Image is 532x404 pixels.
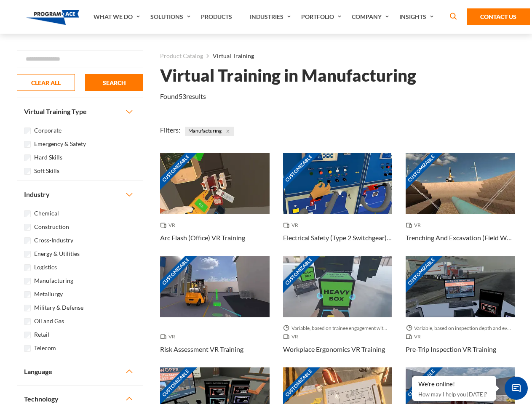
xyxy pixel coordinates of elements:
label: Chemical [34,209,59,218]
button: Language [17,358,143,385]
h1: Virtual Training in Manufacturing [160,68,416,83]
span: Variable, based on trainee engagement with exercises. [283,324,393,332]
span: Chat Widget [505,377,528,400]
h3: Risk Assessment VR Training [160,344,243,354]
label: Corporate [34,126,61,135]
input: Construction [24,224,31,231]
label: Military & Defense [34,303,83,312]
p: How may I help you [DATE]? [418,389,490,399]
span: VR [406,221,424,229]
label: Logistics [34,263,57,272]
input: Chemical [24,210,31,217]
span: VR [160,332,179,341]
a: Customizable Thumbnail - Workplace Ergonomics VR Training Variable, based on trainee engagement w... [283,256,393,367]
label: Emergency & Safety [34,139,86,149]
p: Found results [160,91,206,101]
div: We're online! [418,380,490,388]
label: Cross-Industry [34,236,73,245]
input: Hard Skills [24,154,31,161]
a: Customizable Thumbnail - Pre-Trip Inspection VR Training Variable, based on inspection depth and ... [406,256,515,367]
input: Cross-Industry [24,237,31,244]
input: Military & Defense [24,305,31,311]
span: VR [283,332,302,341]
button: CLEAR ALL [17,74,75,91]
h3: Pre-Trip Inspection VR Training [406,344,496,354]
span: Variable, based on inspection depth and event interaction. [406,324,515,332]
a: Customizable Thumbnail - Risk Assessment VR Training VR Risk Assessment VR Training [160,256,270,367]
input: Manufacturing [24,278,31,284]
button: Close [223,127,233,136]
h3: Electrical Safety (Type 2 Switchgear) VR Training [283,233,393,243]
h3: Trenching And Excavation (Field Work) VR Training [406,233,515,243]
label: Retail [34,330,49,339]
label: Energy & Utilities [34,249,80,258]
nav: breadcrumb [160,50,515,61]
a: Customizable Thumbnail - Trenching And Excavation (Field Work) VR Training VR Trenching And Excav... [406,153,515,256]
label: Telecom [34,343,56,353]
span: VR [283,221,302,229]
input: Retail [24,332,31,338]
em: 53 [179,92,186,100]
a: Contact Us [467,8,530,25]
span: VR [406,332,424,341]
input: Logistics [24,264,31,271]
img: Program-Ace [26,10,80,25]
a: Customizable Thumbnail - Arc Flash (Office) VR Training VR Arc Flash (Office) VR Training [160,153,270,256]
span: VR [160,221,179,229]
a: Customizable Thumbnail - Electrical Safety (Type 2 Switchgear) VR Training VR Electrical Safety (... [283,153,393,256]
span: Manufacturing [185,127,234,136]
a: Product Catalog [160,50,203,61]
input: Emergency & Safety [24,141,31,148]
button: Industry [17,181,143,208]
span: Filters: [160,126,180,134]
label: Manufacturing [34,276,73,285]
input: Metallurgy [24,291,31,298]
label: Hard Skills [34,153,62,162]
li: Virtual Training [203,50,254,61]
input: Soft Skills [24,168,31,175]
input: Telecom [24,345,31,352]
input: Energy & Utilities [24,251,31,258]
label: Metallurgy [34,290,63,299]
h3: Arc Flash (Office) VR Training [160,233,245,243]
h3: Workplace Ergonomics VR Training [283,344,385,354]
label: Construction [34,222,69,231]
button: Virtual Training Type [17,98,143,125]
label: Soft Skills [34,166,59,175]
label: Oil and Gas [34,316,64,326]
input: Corporate [24,128,31,134]
input: Oil and Gas [24,318,31,325]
